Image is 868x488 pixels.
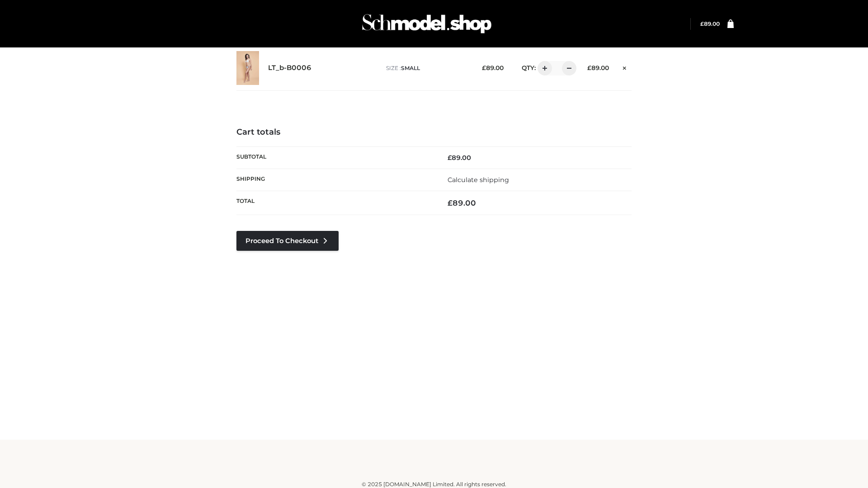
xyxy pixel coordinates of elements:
a: £89.00 [700,20,720,27]
span: SMALL [401,65,420,71]
h4: Cart totals [236,127,632,137]
th: Shipping [236,169,434,191]
a: Calculate shipping [448,176,509,184]
th: Subtotal [236,146,434,169]
p: size : [386,64,468,72]
span: £ [700,20,704,27]
a: LT_b-B0006 [268,64,311,72]
bdi: 89.00 [448,198,476,207]
div: QTY: [513,61,573,75]
bdi: 89.00 [482,64,504,71]
img: Schmodel Admin 964 [359,6,495,42]
th: Total [236,191,434,215]
span: £ [587,64,591,71]
a: Remove this item [618,61,632,73]
bdi: 89.00 [700,20,720,27]
span: £ [482,64,486,71]
a: Proceed to Checkout [236,231,339,251]
span: £ [448,198,453,207]
bdi: 89.00 [448,154,471,162]
span: £ [448,154,452,162]
bdi: 89.00 [587,64,609,71]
